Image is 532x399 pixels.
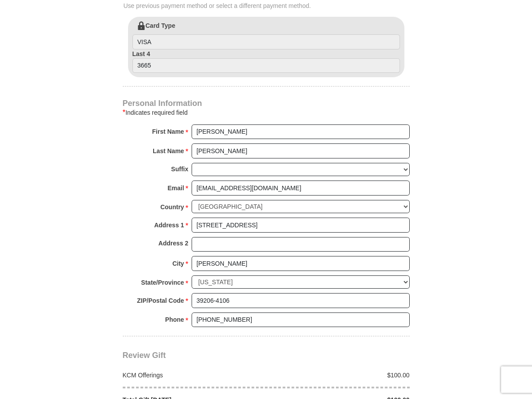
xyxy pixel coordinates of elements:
[172,257,184,270] strong: City
[152,125,184,138] strong: First Name
[165,313,184,326] strong: Phone
[158,237,189,249] strong: Address 2
[132,34,400,49] input: Card Type
[153,145,184,157] strong: Last Name
[118,371,266,380] div: KCM Offerings
[266,371,415,380] div: $100.00
[160,201,184,213] strong: Country
[124,1,411,10] span: Use previous payment method or select a different payment method.
[123,100,410,107] h4: Personal Information
[123,107,410,118] div: Indicates required field
[123,351,166,360] span: Review Gift
[154,219,184,231] strong: Address 1
[132,49,400,73] label: Last 4
[132,58,400,73] input: Last 4
[171,163,189,175] strong: Suffix
[168,182,184,194] strong: Email
[137,294,184,307] strong: ZIP/Postal Code
[141,276,184,289] strong: State/Province
[132,21,400,49] label: Card Type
